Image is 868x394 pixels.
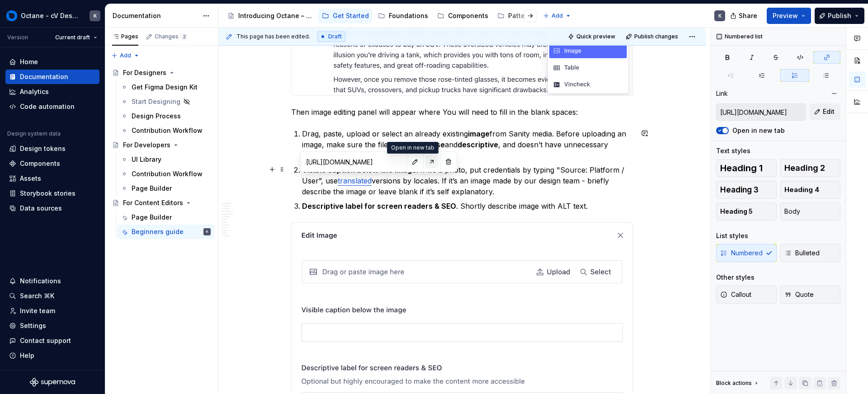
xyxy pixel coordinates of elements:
[20,306,55,315] div: Invite team
[5,156,99,171] a: Components
[21,11,79,20] div: Octane - cV Design System
[828,11,851,20] span: Publish
[20,189,75,198] div: Storybook stories
[468,129,490,138] strong: image
[784,164,825,173] span: Heading 2
[20,336,71,345] div: Contact support
[5,333,99,348] button: Contact support
[5,141,99,156] a: Design tokens
[823,107,835,116] span: Edit
[716,181,777,199] button: Heading 3
[716,380,752,387] div: Block actions
[5,304,99,318] a: Invite team
[236,33,310,40] span: This page has been edited.
[206,227,208,236] div: K
[108,196,214,210] a: For Content Editors
[448,11,488,20] div: Components
[20,291,54,300] div: Search ⌘K
[739,11,757,20] span: Share
[112,33,138,40] div: Pages
[784,207,800,216] span: Body
[716,231,748,240] div: List styles
[338,176,372,185] a: translated
[374,9,432,23] a: Foundations
[780,244,841,262] button: Bulleted
[328,33,342,40] span: Draft
[716,202,777,220] button: Heading 5
[20,102,75,111] div: Code automation
[784,249,820,258] span: Bulleted
[726,8,763,24] button: Share
[716,377,760,389] div: Block actions
[5,55,99,69] a: Home
[302,164,633,197] p: . If it’s a photo, put credentials by typing "Source: Platform / User”, use versions by locales. ...
[238,11,313,20] div: Introducing Octane – a single source of truth for brand, design, and content.
[108,49,142,62] button: Add
[565,30,619,43] button: Quick preview
[389,11,428,20] div: Foundations
[132,169,203,178] div: Contribution Workflow
[318,9,373,23] a: Get Started
[108,66,214,80] a: For Designers
[117,80,214,94] a: Get Figma Design Kit
[132,184,172,193] div: Page Builder
[5,99,99,114] a: Code automation
[123,68,166,77] div: For Designers
[51,31,101,44] button: Current draft
[20,174,41,183] div: Assets
[784,290,814,299] span: Quote
[716,286,777,304] button: Callout
[224,9,316,23] a: Introducing Octane – a single source of truth for brand, design, and content.
[94,12,97,19] div: K
[224,7,538,25] div: Page tree
[623,30,682,43] button: Publish changes
[416,140,445,149] strong: concise
[387,142,439,154] div: Open in new tab
[6,10,17,21] img: 26998d5e-8903-4050-8939-6da79a9ddf72.png
[117,181,214,196] a: Page Builder
[108,138,214,152] a: For Developers
[7,34,28,41] div: Version
[634,33,678,40] span: Publish changes
[20,277,61,286] div: Notifications
[576,33,615,40] span: Quick preview
[716,273,755,282] div: Other styles
[20,321,46,330] div: Settings
[716,146,750,155] div: Text styles
[302,128,633,161] p: Drag, paste, upload or select an already existing from Sanity media. Before uploading an image, m...
[123,141,170,150] div: For Developers
[302,202,456,211] strong: Descriptive label for screen readers & SEO
[5,289,99,303] button: Search ⌘K
[20,72,68,81] div: Documentation
[30,378,75,387] svg: Supernova Logo
[767,8,811,24] button: Preview
[458,140,498,149] strong: descriptive
[780,159,841,177] button: Heading 2
[117,123,214,138] a: Contribution Workflow
[20,87,49,96] div: Analytics
[55,34,90,41] span: Current draft
[123,198,183,207] div: For Content Editors
[291,107,633,117] p: Then image editing panel will appear where You will need to fill in the blank spaces:
[108,66,214,239] div: Page tree
[815,8,864,24] button: Publish
[810,103,840,120] button: Edit
[132,155,161,164] div: UI Library
[5,274,99,288] button: Notifications
[773,11,798,20] span: Preview
[113,11,198,20] div: Documentation
[552,12,563,19] span: Add
[117,152,214,167] a: UI Library
[132,112,181,121] div: Design Process
[5,319,99,333] a: Settings
[780,286,841,304] button: Quote
[5,348,99,363] button: Help
[434,9,492,23] a: Components
[540,9,574,22] button: Add
[718,12,722,19] div: K
[117,94,214,109] a: Start Designing
[5,70,99,84] a: Documentation
[732,126,785,135] label: Open in new tab
[720,185,759,194] span: Heading 3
